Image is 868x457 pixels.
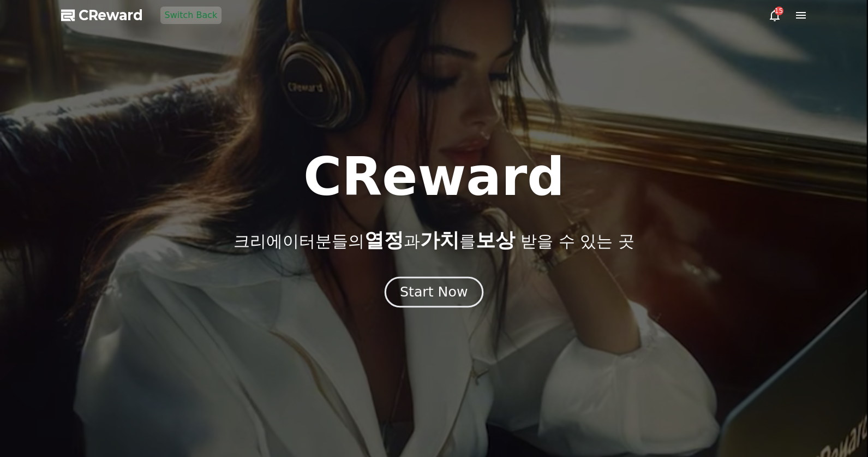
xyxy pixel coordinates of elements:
[160,7,222,24] button: Switch Back
[476,229,515,251] span: 보상
[61,7,143,24] a: CReward
[234,229,634,251] p: 크리에이터분들의 과 를 받을 수 있는 곳
[385,276,483,307] button: Start Now
[303,151,565,203] h1: CReward
[768,9,781,22] a: 15
[79,7,143,24] span: CReward
[400,283,468,301] div: Start Now
[364,229,404,251] span: 열정
[775,7,783,15] div: 15
[387,288,481,299] a: Start Now
[420,229,459,251] span: 가치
